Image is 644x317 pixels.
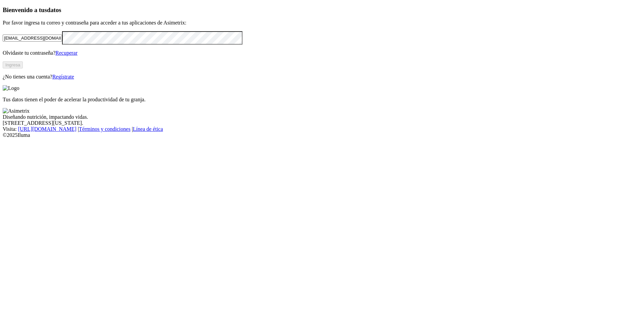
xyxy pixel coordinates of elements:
[3,74,641,80] p: ¿No tienes una cuenta?
[3,114,641,120] div: Diseñando nutrición, impactando vidas.
[55,50,77,56] a: Recuperar
[79,126,130,132] a: Términos y condiciones
[47,6,61,13] span: datos
[3,50,641,56] p: Olvidaste tu contraseña?
[18,126,76,132] a: [URL][DOMAIN_NAME]
[3,35,62,42] input: Tu correo
[3,97,641,103] p: Tus datos tienen el poder de acelerar la productividad de tu granja.
[3,6,641,14] h3: Bienvenido a tus
[3,132,641,138] div: © 2025 Iluma
[3,108,30,114] img: Asimetrix
[3,120,641,126] div: [STREET_ADDRESS][US_STATE].
[52,74,74,80] a: Regístrate
[133,126,163,132] a: Línea de ética
[3,85,19,91] img: Logo
[3,20,641,26] p: Por favor ingresa tu correo y contraseña para acceder a tus aplicaciones de Asimetrix:
[3,126,641,132] div: Visita : | |
[3,61,23,68] button: Ingresa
